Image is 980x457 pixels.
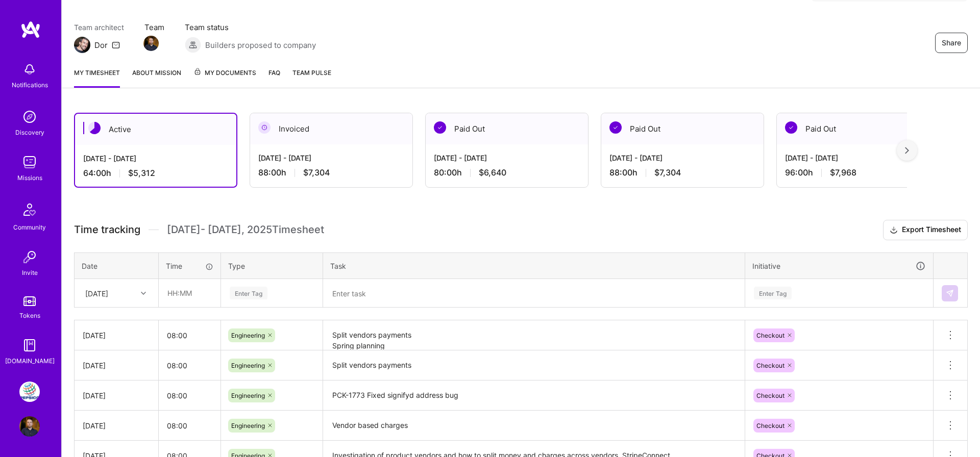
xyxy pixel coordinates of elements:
button: Export Timesheet [883,220,968,240]
div: [DATE] [85,288,108,298]
a: Team Member Avatar [144,35,158,52]
img: PepsiCo: SodaStream Intl. 2024 AOP [19,382,40,402]
span: Builders proposed to company [205,40,316,50]
img: Paid Out [785,121,797,134]
textarea: Vendor based charges [324,412,744,440]
a: My timesheet [74,67,120,88]
div: 64:00 h [83,168,228,179]
span: $5,312 [128,168,155,179]
span: $6,640 [479,167,506,178]
span: Time tracking [74,223,140,236]
span: Engineering [231,332,265,339]
div: Enter Tag [754,285,792,301]
img: Invite [19,247,40,267]
div: Invite [22,267,38,278]
a: Team Pulse [292,67,331,88]
a: PepsiCo: SodaStream Intl. 2024 AOP [17,382,42,402]
img: Team Architect [74,37,90,53]
div: Dor [94,40,108,50]
img: guide book [19,335,40,356]
div: 88:00 h [609,167,755,178]
input: HH:MM [159,412,220,439]
th: Task [323,252,745,279]
div: Invoiced [250,113,412,144]
div: Community [13,222,46,233]
img: Invoiced [258,121,271,134]
div: [DATE] [83,420,150,431]
textarea: PCK-1773 Fixed signifyd address bug [324,382,744,410]
i: icon Chevron [141,291,146,296]
button: Share [935,33,968,53]
span: Checkout [756,362,785,369]
div: [DATE] - [DATE] [258,153,404,163]
div: Paid Out [777,113,939,144]
img: Paid Out [609,121,622,134]
div: Tokens [19,310,40,321]
span: Checkout [756,422,785,429]
img: Active [88,122,101,134]
img: Paid Out [434,121,446,134]
textarea: Split vendors payments Spring planning [324,321,744,349]
th: Type [221,252,323,279]
div: [DATE] - [DATE] [785,153,931,163]
div: Active [75,114,236,145]
div: [DATE] - [DATE] [83,153,228,164]
th: Date [75,252,159,279]
div: 80:00 h [434,167,580,178]
img: bell [19,59,40,80]
div: Initiative [752,260,926,272]
span: $7,968 [830,167,856,178]
input: HH:MM [159,352,220,379]
span: [DATE] - [DATE] , 2025 Timesheet [167,223,324,236]
input: HH:MM [159,322,220,349]
div: [DATE] [83,390,150,401]
div: Notifications [12,80,48,90]
img: Builders proposed to company [185,37,201,53]
img: User Avatar [19,416,40,437]
i: icon Mail [112,41,120,49]
div: [DATE] - [DATE] [434,153,580,163]
img: logo [20,20,41,39]
a: FAQ [268,67,280,88]
input: HH:MM [159,382,220,409]
div: Enter Tag [230,285,267,301]
img: Community [17,197,42,222]
div: Paid Out [426,113,588,144]
span: Team architect [74,22,124,33]
img: tokens [23,296,36,306]
div: [DATE] [83,330,150,341]
a: User Avatar [17,416,42,437]
div: Discovery [15,127,44,138]
div: Paid Out [601,113,764,144]
img: teamwork [19,152,40,172]
a: My Documents [193,67,256,88]
div: 88:00 h [258,167,404,178]
i: icon Download [890,225,898,236]
span: Team status [185,22,316,33]
img: discovery [19,107,40,127]
span: Share [942,38,961,48]
textarea: Split vendors payments [324,351,744,379]
div: [DOMAIN_NAME] [5,356,55,366]
img: Submit [946,289,954,297]
div: Time [166,261,213,271]
div: 96:00 h [785,167,931,178]
img: right [905,147,909,154]
input: HH:MM [159,280,220,307]
span: Checkout [756,332,785,339]
span: Team Pulse [292,69,331,77]
span: Engineering [231,422,265,429]
span: $7,304 [303,167,330,178]
span: Engineering [231,392,265,399]
span: $7,304 [654,167,681,178]
span: My Documents [193,67,256,79]
img: Team Member Avatar [143,36,159,51]
div: Missions [17,172,42,183]
span: Checkout [756,392,785,399]
a: About Mission [132,67,181,88]
div: [DATE] - [DATE] [609,153,755,163]
span: Engineering [231,362,265,369]
span: Team [144,22,164,33]
div: [DATE] [83,360,150,371]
